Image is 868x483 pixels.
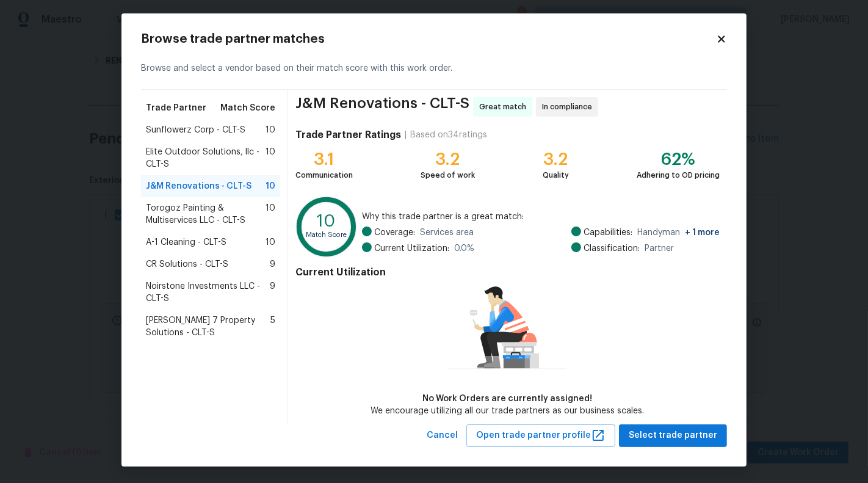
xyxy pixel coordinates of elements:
span: Select trade partner [629,428,717,443]
span: 10 [266,146,275,170]
div: Communication [295,169,353,181]
span: In compliance [542,101,597,113]
span: Trade Partner [146,102,206,114]
span: Handyman [637,227,720,239]
text: Match Score [306,231,347,238]
span: Classification: [584,242,640,255]
div: Based on 34 ratings [410,129,487,141]
span: Torogoz Painting & Multiservices LLC - CLT-S [146,202,266,227]
span: [PERSON_NAME] 7 Property Solutions - CLT-S [146,314,270,339]
div: Speed of work [421,169,475,181]
span: Great match [479,101,531,113]
span: Capabilities: [584,227,632,239]
span: 10 [266,180,275,192]
span: 5 [270,314,275,339]
span: 10 [266,124,275,136]
span: Partner [645,242,674,255]
div: Quality [543,169,569,181]
button: Open trade partner profile [466,424,615,447]
span: + 1 more [685,228,720,237]
div: We encourage utilizing all our trade partners as our business scales. [371,405,644,417]
span: J&M Renovations - CLT-S [146,180,251,192]
span: Noirstone Investments LLC - CLT-S [146,280,270,305]
div: 3.2 [543,153,569,165]
span: Sunflowerz Corp - CLT-S [146,124,245,136]
span: J&M Renovations - CLT-S [295,97,469,117]
div: 3.2 [421,153,475,165]
span: 9 [270,258,275,271]
button: Cancel [422,424,463,447]
h2: Browse trade partner matches [141,33,716,45]
span: Match Score [220,102,275,114]
span: A-1 Cleaning - CLT-S [146,236,226,249]
span: Elite Outdoor Solutions, llc - CLT-S [146,146,266,170]
h4: Trade Partner Ratings [295,129,401,141]
span: CR Solutions - CLT-S [146,258,228,271]
div: No Work Orders are currently assigned! [371,393,644,405]
span: Coverage: [374,227,415,239]
span: 9 [270,280,275,305]
span: 10 [266,236,275,249]
div: | [401,129,410,141]
span: Open trade partner profile [476,428,606,443]
span: Why this trade partner is a great match: [362,211,720,223]
span: 0.0 % [454,242,474,255]
div: Adhering to OD pricing [637,169,720,181]
span: Services area [420,227,474,239]
button: Select trade partner [619,424,727,447]
div: Browse and select a vendor based on their match score with this work order. [141,48,727,90]
h4: Current Utilization [295,266,720,278]
span: Current Utilization: [374,242,449,255]
span: Cancel [427,428,458,443]
span: 10 [266,202,275,227]
div: 62% [637,153,720,165]
text: 10 [317,213,336,230]
div: 3.1 [295,153,353,165]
